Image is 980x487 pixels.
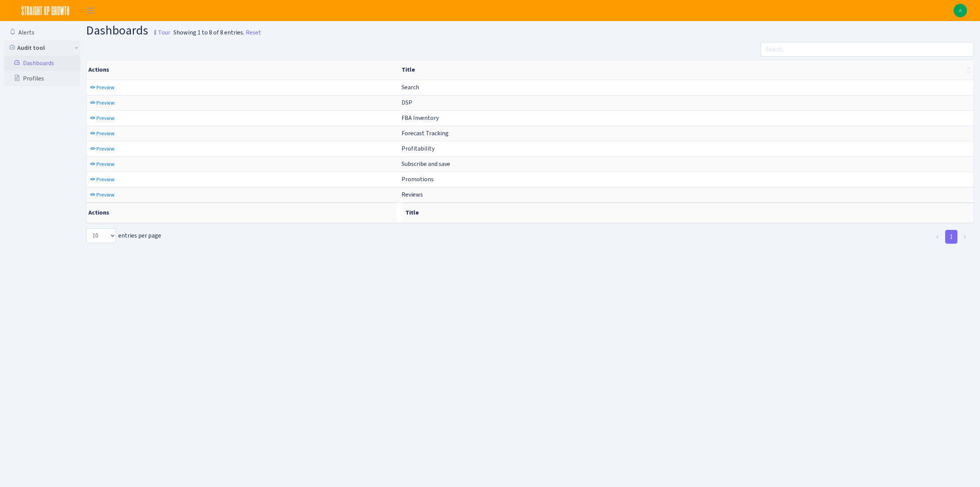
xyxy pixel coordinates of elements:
span: Preview [96,191,114,198]
a: Dashboards [4,56,80,71]
th: Title : activate to sort column ascending [399,60,973,80]
span: Reviews [402,190,423,198]
a: Alerts [4,25,80,40]
a: Preview [88,174,116,185]
select: entries per page [86,228,116,243]
button: Toggle navigation [81,4,100,17]
span: Preview [96,145,114,152]
a: Preview [88,112,116,124]
img: Angela Sun [954,4,967,17]
span: Preview [96,176,114,183]
span: Preview [96,84,114,91]
a: Preview [88,82,116,93]
span: Preview [96,115,114,122]
h1: Dashboards [86,24,170,39]
a: Preview [88,143,116,155]
a: Preview [88,189,116,201]
span: Profitability [402,144,434,152]
a: Reset [246,28,261,37]
a: Preview [88,158,116,170]
span: FBA Inventory [402,114,439,122]
th: Title [402,203,973,223]
a: Audit tool [4,40,80,56]
small: Tour [150,26,170,39]
a: 1 [945,230,957,244]
a: Preview [88,97,116,109]
span: Preview [96,161,114,168]
label: entries per page [86,228,161,243]
input: Search... [761,42,974,57]
span: Preview [96,99,114,107]
span: Preview [96,130,114,137]
a: Profiles [4,71,80,86]
span: Promotions [402,175,434,183]
th: Actions [87,203,397,223]
span: DSP [402,98,412,107]
span: Forecast Tracking [402,129,449,137]
th: Actions [87,60,399,80]
div: Showing 1 to 8 of 8 entries. [173,28,244,37]
span: Search [402,83,419,91]
a: Tour [148,22,170,38]
a: Preview [88,128,116,139]
span: Subscribe and save [402,160,450,168]
a: A [954,4,967,17]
